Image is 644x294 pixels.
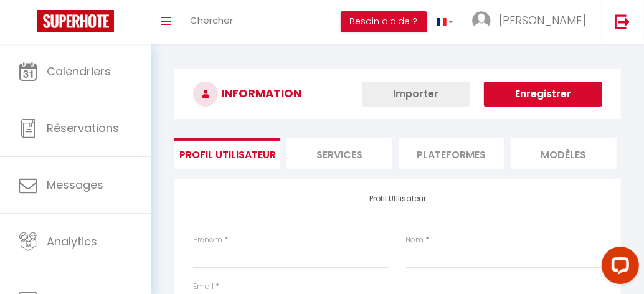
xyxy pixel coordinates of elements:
label: Prénom [193,234,222,246]
span: Messages [47,177,103,192]
span: Chercher [190,14,233,27]
button: Importer [362,82,470,107]
label: Nom [406,234,424,246]
button: Enregistrer [484,82,602,107]
li: Services [286,138,392,169]
img: Super Booking [37,10,114,32]
iframe: LiveChat chat widget [592,242,644,294]
li: Profil Utilisateur [174,138,280,169]
span: Calendriers [47,64,111,79]
label: Email [193,281,214,293]
h4: Profil Utilisateur [193,194,602,203]
img: logout [615,14,630,29]
span: [PERSON_NAME] [499,12,586,28]
img: ... [472,11,491,30]
li: Plateformes [399,138,504,169]
button: Besoin d'aide ? [341,11,427,32]
h3: INFORMATION [174,69,621,119]
span: Réservations [47,120,119,136]
span: Analytics [47,234,97,249]
li: MODÈLES [511,138,617,169]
